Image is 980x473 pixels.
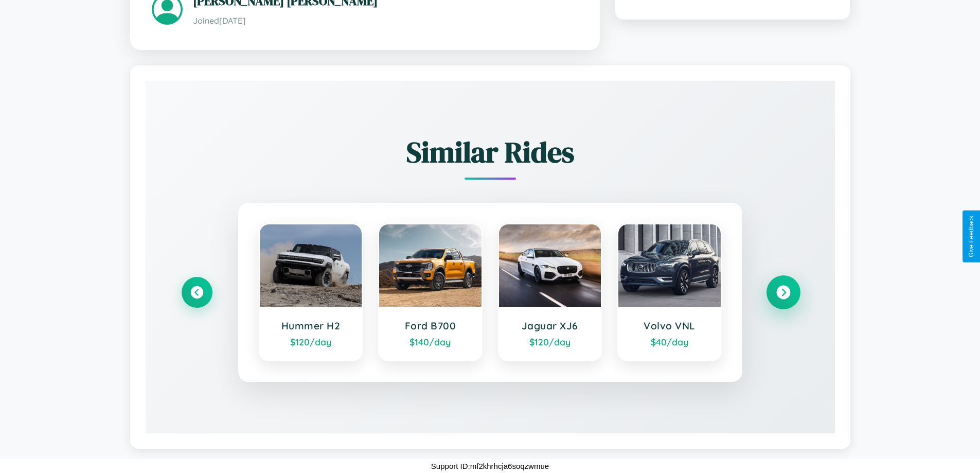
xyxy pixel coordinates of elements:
[270,320,352,332] h3: Hummer H2
[378,223,483,361] a: Ford B700$140/day
[617,223,722,361] a: Volvo VNL$40/day
[509,320,591,332] h3: Jaguar XJ6
[968,216,975,257] div: Give Feedback
[389,336,471,347] div: $ 140 /day
[270,336,352,347] div: $ 120 /day
[509,336,591,347] div: $ 120 /day
[259,223,363,361] a: Hummer H2$120/day
[629,336,710,347] div: $ 40 /day
[431,459,549,473] p: Support ID: mf2khrhcja6soqzwmue
[629,320,710,332] h3: Volvo VNL
[389,320,471,332] h3: Ford B700
[498,223,602,361] a: Jaguar XJ6$120/day
[182,132,799,172] h2: Similar Rides
[193,13,578,28] p: Joined [DATE]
